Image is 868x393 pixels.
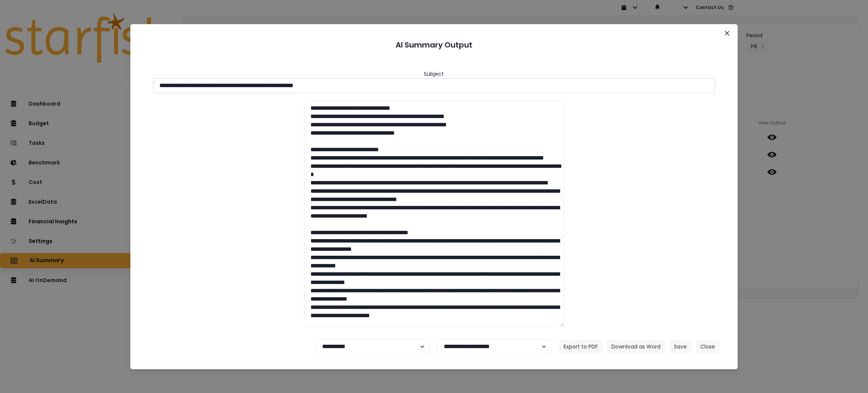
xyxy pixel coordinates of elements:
[424,70,444,78] header: Subject
[721,27,733,39] button: Close
[139,33,729,57] header: AI Summary Output
[559,340,602,353] button: Export to PDF
[696,340,720,353] button: Close
[607,340,665,353] button: Download as Word
[669,340,691,353] button: Save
